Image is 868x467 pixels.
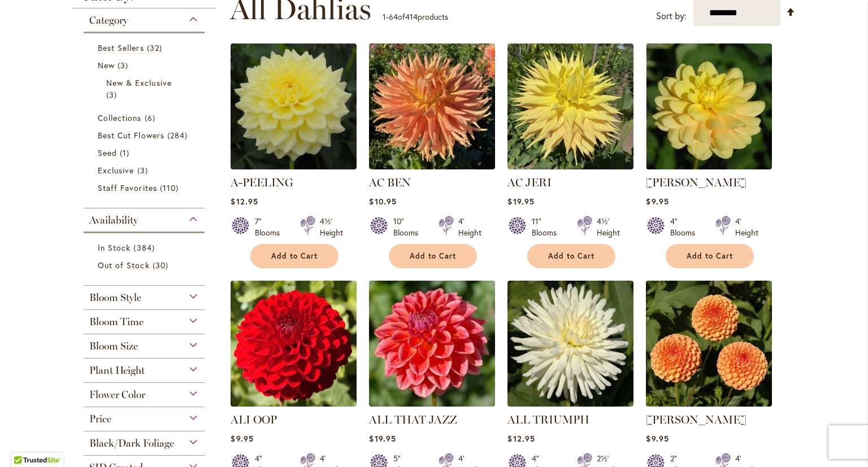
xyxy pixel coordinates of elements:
span: $19.95 [369,433,396,444]
a: Seed [98,147,193,159]
span: 30 [153,259,171,271]
div: 4½' Height [320,216,343,238]
button: Add to Cart [527,244,615,268]
span: $10.95 [369,196,396,207]
span: $12.95 [507,433,535,444]
img: ALL THAT JAZZ [369,281,495,407]
a: AMBER QUEEN [646,398,772,409]
span: Best Cut Flowers [98,130,164,141]
a: Out of Stock 30 [98,259,193,271]
span: Flower Color [89,389,145,401]
button: Add to Cart [389,244,477,268]
a: New [98,59,193,71]
span: $9.95 [231,433,253,444]
a: ALL TRIUMPH [507,413,589,426]
a: Staff Favorites [98,182,193,194]
div: 7" Blooms [255,216,287,238]
span: Price [89,413,111,425]
span: Add to Cart [410,251,456,261]
iframe: Launch Accessibility Center [8,427,40,459]
img: ALI OOP [231,281,357,407]
a: A-PEELING [231,176,293,189]
span: Seed [98,147,117,158]
a: ALI OOP [231,413,277,426]
span: Exclusive [98,165,134,176]
a: New &amp; Exclusive [106,77,185,101]
div: 4' Height [735,216,758,238]
span: 1 [120,147,132,159]
div: 4½' Height [597,216,620,238]
span: Bloom Size [89,340,138,352]
span: Best Sellers [98,42,144,53]
p: - of products [383,8,448,26]
div: 11" Blooms [532,216,563,238]
img: AHOY MATEY [646,43,772,169]
a: Best Sellers [98,42,193,54]
span: 3 [137,164,151,176]
span: Plant Height [89,364,145,377]
span: Bloom Time [89,316,144,328]
span: 6 [145,112,158,124]
span: Availability [89,214,138,226]
img: AC BEN [369,43,495,169]
img: AC Jeri [507,43,633,169]
span: $9.95 [646,433,669,444]
span: Add to Cart [548,251,594,261]
a: [PERSON_NAME] [646,176,747,189]
a: AC BEN [369,176,411,189]
a: Exclusive [98,164,193,176]
span: $9.95 [646,196,669,207]
a: In Stock 384 [98,242,193,254]
span: 32 [147,42,165,54]
span: Bloom Style [89,291,141,304]
span: 384 [133,242,157,254]
span: Add to Cart [271,251,318,261]
span: 3 [118,59,131,71]
a: AC Jeri [507,161,633,172]
div: 4" Blooms [670,216,702,238]
a: AC BEN [369,161,495,172]
a: ALI OOP [231,398,357,409]
span: Collections [98,112,142,123]
span: Staff Favorites [98,182,157,193]
span: 3 [106,89,120,101]
span: In Stock [98,242,131,253]
span: 284 [167,129,190,141]
span: Black/Dark Foliage [89,437,174,449]
a: ALL THAT JAZZ [369,398,495,409]
button: Add to Cart [250,244,338,268]
span: $19.95 [507,196,534,207]
img: AMBER QUEEN [646,281,772,407]
a: ALL TRIUMPH [507,398,633,409]
a: ALL THAT JAZZ [369,413,457,426]
span: $12.95 [231,196,258,207]
a: Best Cut Flowers [98,129,193,141]
a: AHOY MATEY [646,161,772,172]
img: ALL TRIUMPH [507,281,633,407]
a: AC JERI [507,176,552,189]
span: Add to Cart [687,251,733,261]
span: 64 [389,11,398,22]
label: Sort by: [656,6,687,27]
span: 414 [405,11,418,22]
span: Out of Stock [98,260,150,270]
div: 10" Blooms [393,216,425,238]
span: 110 [160,182,181,194]
img: A-Peeling [231,43,357,169]
a: A-Peeling [231,161,357,172]
span: New [98,60,115,71]
span: New & Exclusive [106,77,172,88]
a: [PERSON_NAME] [646,413,747,426]
span: Category [89,14,128,27]
span: 1 [383,11,386,22]
button: Add to Cart [666,244,754,268]
div: 4' Height [458,216,481,238]
a: Collections [98,112,193,124]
